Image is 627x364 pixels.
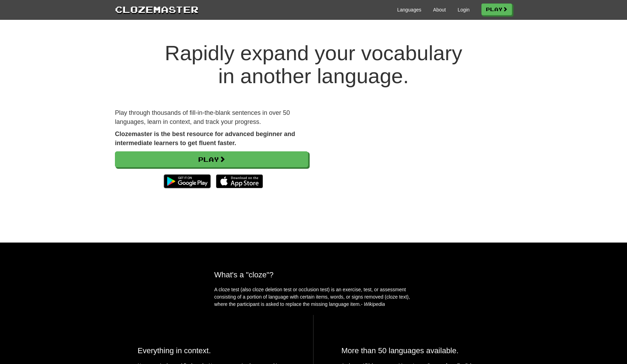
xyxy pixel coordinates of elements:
h2: More than 50 languages available. [341,346,489,355]
p: A cloze test (also cloze deletion test or occlusion test) is an exercise, test, or assessment con... [214,286,413,308]
h2: What's a "cloze"? [214,270,413,279]
strong: Clozemaster is the best resource for advanced beginner and intermediate learners to get fluent fa... [115,130,295,147]
p: Play through thousands of fill-in-the-blank sentences in over 50 languages, learn in context, and... [115,109,308,126]
a: About [433,6,446,13]
h2: Everything in context. [138,346,285,355]
img: Download_on_the_App_Store_Badge_US-UK_135x40-25178aeef6eb6b83b96f5f2d004eda3bffbb37122de64afbaef7... [216,174,263,188]
a: Clozemaster [115,3,199,16]
img: Get it on Google Play [160,171,214,192]
a: Login [458,6,470,13]
em: - Wikipedia [361,301,385,307]
a: Play [481,3,512,15]
a: Play [115,151,308,167]
a: Languages [397,6,421,13]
